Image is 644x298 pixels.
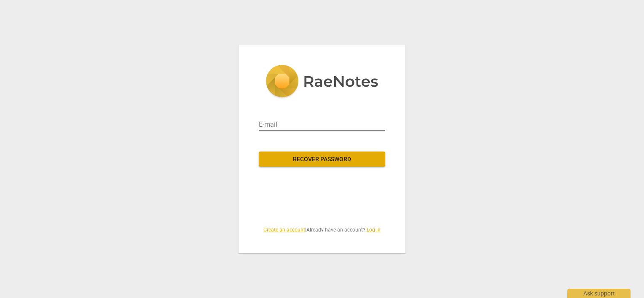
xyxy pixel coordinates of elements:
span: | Already have an account? [259,226,385,234]
div: Ask support [567,289,631,298]
img: 5ac2273c67554f335776073100b6d88f.svg [266,65,378,99]
a: Create an account [263,227,305,233]
a: Log in [367,227,381,233]
button: Recover password [259,152,385,167]
span: Recover password [266,155,378,164]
